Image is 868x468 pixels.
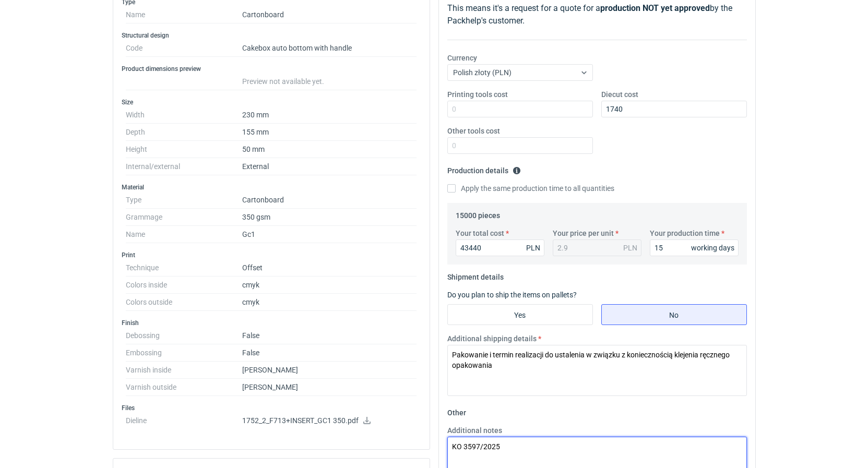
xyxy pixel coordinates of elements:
dt: Varnish inside [126,362,242,379]
dd: Cartonboard [242,6,417,23]
input: 0 [456,239,544,256]
dt: Width [126,106,242,124]
dt: Dieline [126,412,242,433]
dt: Grammage [126,209,242,226]
dt: Height [126,141,242,158]
dt: Colors inside [126,277,242,294]
dd: Offset [242,259,417,277]
dd: [PERSON_NAME] [242,379,417,396]
label: Diecut cost [601,89,638,100]
dd: 50 mm [242,141,417,158]
input: 0 [447,101,593,117]
dt: Embossing [126,344,242,362]
dt: Colors outside [126,294,242,311]
input: 0 [601,101,747,117]
h3: Print [122,251,421,259]
label: Other tools cost [447,126,500,136]
label: No [601,304,747,325]
dt: Internal/external [126,158,242,175]
label: Your production time [650,228,720,238]
h3: Size [122,98,421,106]
strong: production NOT yet approved [600,3,710,13]
label: Yes [447,304,593,325]
dd: cmyk [242,277,417,294]
dt: Code [126,40,242,57]
dd: False [242,344,417,362]
p: 1752_2_F713+INSERT_GC1 350.pdf [242,416,417,426]
label: Apply the same production time to all quantities [447,183,614,194]
legend: Production details [447,162,521,175]
dd: Cartonboard [242,191,417,209]
label: Your price per unit [553,228,614,238]
label: Additional shipping details [447,333,537,344]
dd: Cakebox auto bottom with handle [242,40,417,57]
div: working days [691,243,734,253]
dt: Varnish outside [126,379,242,396]
label: Additional notes [447,425,502,436]
span: Preview not available yet. [242,77,324,86]
dd: External [242,158,417,175]
dt: Technique [126,259,242,277]
div: PLN [623,243,637,253]
dt: Depth [126,124,242,141]
dt: Debossing [126,327,242,344]
input: 0 [447,137,593,154]
h3: Material [122,183,421,191]
span: Polish złoty (PLN) [453,68,512,77]
label: Do you plan to ship the items on pallets? [447,291,577,299]
legend: Other [447,404,466,417]
dt: Name [126,226,242,243]
label: Printing tools cost [447,89,508,100]
h3: Files [122,404,421,412]
dd: 230 mm [242,106,417,124]
dd: 350 gsm [242,209,417,226]
legend: Shipment details [447,269,504,281]
dd: False [242,327,417,344]
h3: Product dimensions preview [122,65,421,73]
dd: 155 mm [242,124,417,141]
dt: Type [126,191,242,209]
dd: cmyk [242,294,417,311]
input: 0 [650,239,739,256]
legend: 15000 pieces [456,207,500,220]
label: Currency [447,53,477,63]
div: PLN [526,243,540,253]
label: Your total cost [456,228,504,238]
h3: Finish [122,319,421,327]
dd: [PERSON_NAME] [242,362,417,379]
h3: Structural design [122,31,421,40]
dt: Name [126,6,242,23]
textarea: Pakowanie i termin realizacji do ustalenia w związku z koniecznością klejenia ręcznego opakowania [447,345,747,396]
dd: Gc1 [242,226,417,243]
